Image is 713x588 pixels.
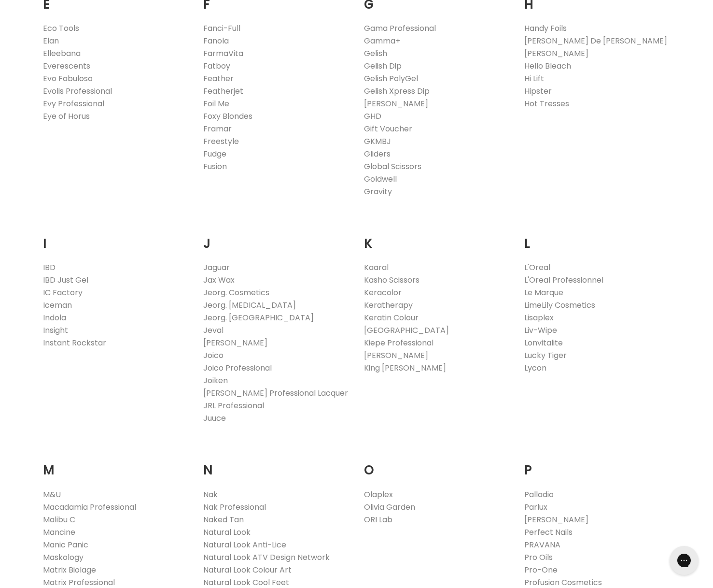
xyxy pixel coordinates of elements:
[203,48,243,59] a: FarmaVita
[524,527,573,538] a: Perfect Nails
[203,539,286,550] a: Natural Look Anti-Lice
[203,123,232,134] a: Framar
[203,514,244,525] a: Naked Tan
[43,337,106,348] a: Instant Rockstar
[524,48,588,59] a: [PERSON_NAME]
[203,86,243,97] a: Featherjet
[524,73,544,84] a: Hi Lift
[203,221,350,254] h2: J
[364,98,428,109] a: [PERSON_NAME]
[43,98,104,109] a: Evy Professional
[203,489,218,500] a: Nak
[524,577,602,588] a: Profusion Cosmetics
[203,111,252,122] a: Foxy Blondes
[203,35,229,46] a: Fanola
[43,489,61,500] a: M&U
[43,527,75,538] a: Mancine
[203,148,226,159] a: Fudge
[364,262,389,273] a: Kaaral
[364,300,413,311] a: Keratherapy
[364,35,400,46] a: Gamma+
[203,564,292,575] a: Natural Look Colour Art
[364,23,436,34] a: Gama Professional
[364,312,419,323] a: Keratin Colour
[43,111,90,122] a: Eye of Horus
[203,60,230,72] a: Fatboy
[43,564,96,575] a: Matrix Biolage
[203,98,229,109] a: Foil Me
[524,564,558,575] a: Pro-One
[43,539,88,550] a: Manic Panic
[203,136,239,147] a: Freestyle
[364,337,433,348] a: Kiepe Professional
[43,48,81,59] a: Elleebana
[203,577,289,588] a: Natural Look Cool Feet
[43,23,79,34] a: Eco Tools
[43,552,84,563] a: Maskology
[665,543,703,578] iframe: Gorgias live chat messenger
[364,86,430,97] a: Gelish Xpress Dip
[364,274,419,286] a: Kasho Scissors
[203,73,234,84] a: Feather
[43,73,93,84] a: Evo Fabuloso
[364,221,510,254] h2: K
[364,173,397,185] a: Goldwell
[43,274,88,286] a: IBD Just Gel
[43,325,68,336] a: Insight
[364,161,421,172] a: Global Scissors
[364,48,387,59] a: Gelish
[524,221,671,254] h2: L
[203,274,235,286] a: Jax Wax
[524,489,554,500] a: Palladio
[43,262,56,273] a: IBD
[203,400,264,411] a: JRL Professional
[364,111,381,122] a: GHD
[524,552,553,563] a: Pro Oils
[43,448,189,480] h2: M
[203,300,296,311] a: Jeorg. [MEDICAL_DATA]
[203,161,227,172] a: Fusion
[364,350,428,361] a: [PERSON_NAME]
[364,502,415,513] a: Olivia Garden
[524,60,571,72] a: Hello Bleach
[364,73,418,84] a: Gelish PolyGel
[43,221,189,254] h2: I
[524,350,567,361] a: Lucky Tiger
[364,325,449,336] a: [GEOGRAPHIC_DATA]
[364,148,391,159] a: Gliders
[203,413,226,424] a: Juuce
[524,262,550,273] a: L'Oreal
[364,514,392,525] a: ORI Lab
[43,312,66,323] a: Indola
[203,287,269,298] a: Jeorg. Cosmetics
[203,375,228,386] a: Joiken
[364,186,392,197] a: Gravity
[43,35,59,46] a: Elan
[364,362,446,373] a: King [PERSON_NAME]
[524,325,557,336] a: Liv-Wipe
[203,350,224,361] a: Joico
[203,23,240,34] a: Fanci-Full
[524,502,547,513] a: Parlux
[203,527,251,538] a: Natural Look
[524,23,567,34] a: Handy Foils
[203,552,330,563] a: Natural Look ATV Design Network
[43,287,83,298] a: IC Factory
[524,514,588,525] a: [PERSON_NAME]
[524,274,603,286] a: L'Oreal Professionnel
[524,98,569,109] a: Hot Tresses
[43,514,75,525] a: Malibu C
[203,502,266,513] a: Nak Professional
[364,60,402,72] a: Gelish Dip
[203,325,224,336] a: Jeval
[524,539,560,550] a: PRAVANA
[524,86,552,97] a: Hipster
[43,502,136,513] a: Macadamia Professional
[203,262,230,273] a: Jaguar
[364,287,402,298] a: Keracolor
[524,448,671,480] h2: P
[524,312,554,323] a: Lisaplex
[43,86,112,97] a: Evolis Professional
[524,300,595,311] a: LimeLily Cosmetics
